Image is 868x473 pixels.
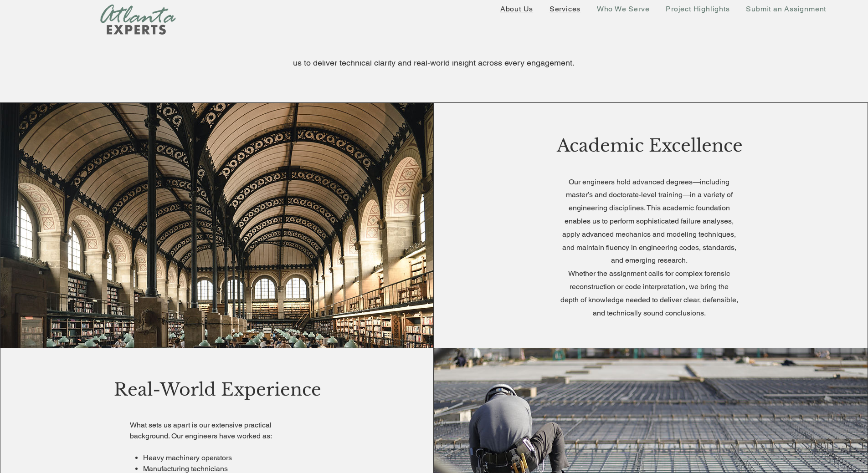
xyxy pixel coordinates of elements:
[130,420,308,442] p: What sets us apart is our extensive practical background. Our engineers have worked as:
[597,5,650,13] span: Who We Serve
[100,4,176,35] img: New Logo Transparent Background_edited.png
[0,103,433,348] img: Academic Library
[550,5,580,13] span: Services
[666,5,729,13] span: Project Highlights
[114,379,321,400] span: Real-World Experience
[746,5,826,13] span: Submit an Assignment
[560,178,738,317] span: Our engineers hold advanced degrees—including master’s and doctorate-level training—in a variety ...
[557,135,743,156] span: Academic Excellence
[500,5,533,13] span: About Us
[143,453,308,463] p: Heavy machinery operators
